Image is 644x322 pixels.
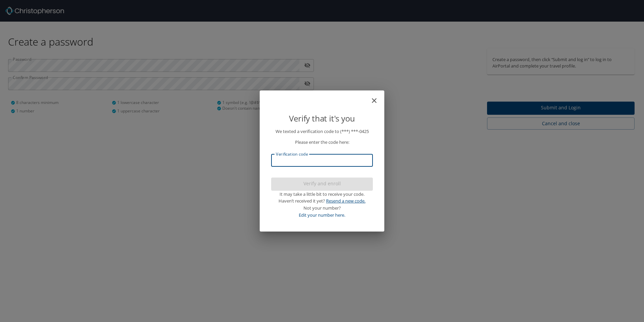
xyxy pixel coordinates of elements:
a: Resend a new code. [326,198,365,204]
p: Verify that it's you [271,112,373,125]
div: It may take a little bit to receive your code. [271,191,373,198]
button: close [374,93,382,101]
a: Edit your number here. [299,212,345,218]
div: Not your number? [271,205,373,212]
div: Haven’t received it yet? [271,197,373,205]
p: Please enter the code here: [271,139,373,146]
p: We texted a verification code to (***) ***- 0425 [271,128,373,135]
